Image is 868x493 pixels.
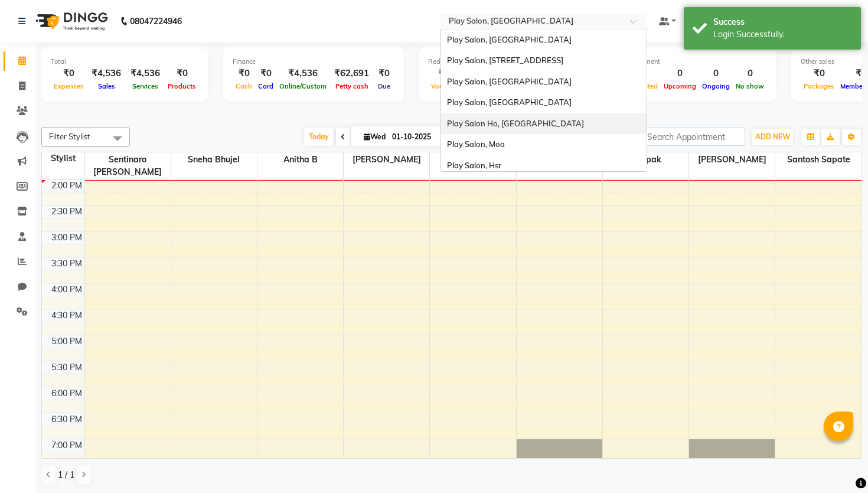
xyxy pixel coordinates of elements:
div: 2:30 PM [49,205,84,218]
span: Play Salon, [STREET_ADDRESS] [447,55,563,65]
input: 2025-10-01 [389,128,448,146]
span: Services [129,82,161,90]
span: Play Salon, Moa [447,139,505,149]
span: Kishore S [430,152,515,167]
span: [PERSON_NAME] [689,152,775,167]
div: 2:00 PM [49,179,84,192]
b: 08047224946 [130,5,182,38]
span: Cash [233,82,255,90]
button: ADD NEW [752,129,793,145]
span: Today [304,128,334,146]
span: No show [733,82,767,90]
span: ADD NEW [755,132,790,141]
div: ₹62,691 [329,67,374,80]
div: Login Successfully. [713,28,852,41]
span: Expenses [51,82,87,90]
span: Card [255,82,276,90]
div: ₹0 [165,67,199,80]
div: 6:30 PM [49,413,84,426]
span: Petty cash [332,82,371,90]
span: Play Salon, [GEOGRAPHIC_DATA] [447,97,572,107]
div: 5:30 PM [49,361,84,374]
div: 3:00 PM [49,231,84,244]
div: Redemption [428,57,587,67]
div: ₹0 [233,67,255,80]
div: 0 [661,67,699,80]
span: Due [375,82,393,90]
span: Play Salon, [GEOGRAPHIC_DATA] [447,77,572,86]
span: Anitha B [257,152,343,167]
ng-dropdown-panel: Options list [440,29,647,172]
div: Finance [233,57,394,67]
span: Upcoming [661,82,699,90]
span: Ongoing [699,82,733,90]
div: ₹0 [255,67,276,80]
input: Search Appointment [642,128,745,146]
span: Products [165,82,199,90]
span: [PERSON_NAME] [344,152,429,167]
span: Packages [801,82,837,90]
span: 1 / 1 [58,469,74,481]
div: ₹0 [374,67,394,80]
span: Filter Stylist [49,132,90,141]
div: Success [713,16,852,28]
span: Sales [95,82,118,90]
img: logo [30,5,111,38]
div: ₹4,536 [126,67,165,80]
span: Sentinaro [PERSON_NAME] [85,152,171,179]
div: 0 [733,67,767,80]
span: Play Salon, [GEOGRAPHIC_DATA] [447,35,572,44]
div: Total [51,57,199,67]
div: 5:00 PM [49,335,84,348]
div: ₹0 [801,67,837,80]
div: ₹0 [428,67,460,80]
div: 6:00 PM [49,387,84,400]
div: 7:00 PM [49,439,84,452]
span: Online/Custom [276,82,329,90]
div: Appointment [621,57,767,67]
span: Wed [361,132,389,141]
div: 4:00 PM [49,283,84,296]
div: 4:30 PM [49,309,84,322]
span: Santosh Sapate [775,152,862,167]
div: Stylist [42,152,84,165]
span: Sneha Bhujel [171,152,257,167]
div: ₹0 [51,67,87,80]
span: Play Salon, Hsr [447,161,501,170]
span: Voucher [428,82,460,90]
span: Play Salon Ho, [GEOGRAPHIC_DATA] [447,119,584,128]
div: 0 [699,67,733,80]
div: 3:30 PM [49,257,84,270]
div: ₹4,536 [276,67,329,80]
div: ₹4,536 [87,67,126,80]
